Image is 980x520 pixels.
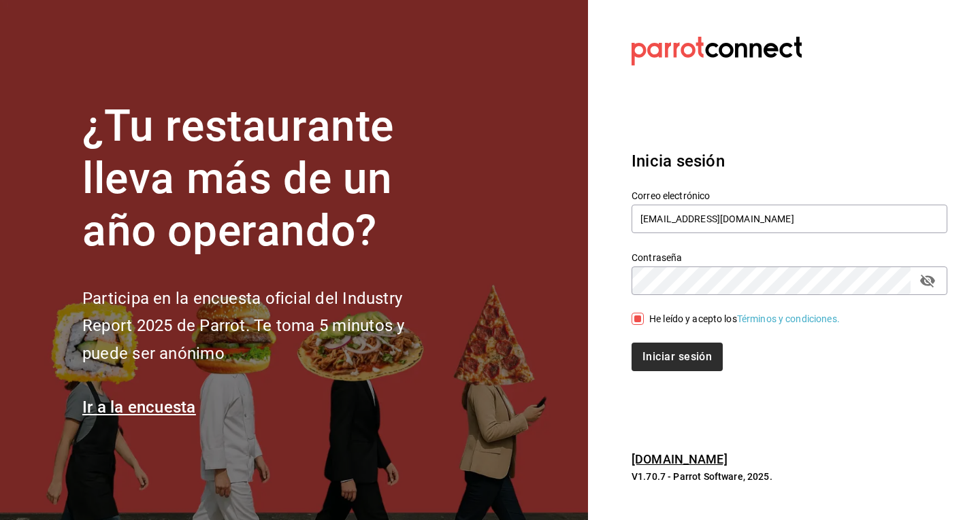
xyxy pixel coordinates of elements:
a: Ir a la encuesta [82,398,196,417]
label: Correo electrónico [632,191,947,201]
h3: Inicia sesión [632,149,947,173]
a: [DOMAIN_NAME] [632,452,728,466]
h1: ¿Tu restaurante lleva más de un año operando? [82,101,450,257]
label: Contraseña [632,253,947,262]
div: He leído y acepto los [649,312,840,326]
button: Iniciar sesión [632,343,723,371]
a: Términos y condiciones. [737,313,840,324]
button: passwordField [916,269,939,292]
input: Ingresa tu correo electrónico [632,205,947,233]
h2: Participa en la encuesta oficial del Industry Report 2025 de Parrot. Te toma 5 minutos y puede se... [82,285,450,368]
p: V1.70.7 - Parrot Software, 2025. [632,470,947,483]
